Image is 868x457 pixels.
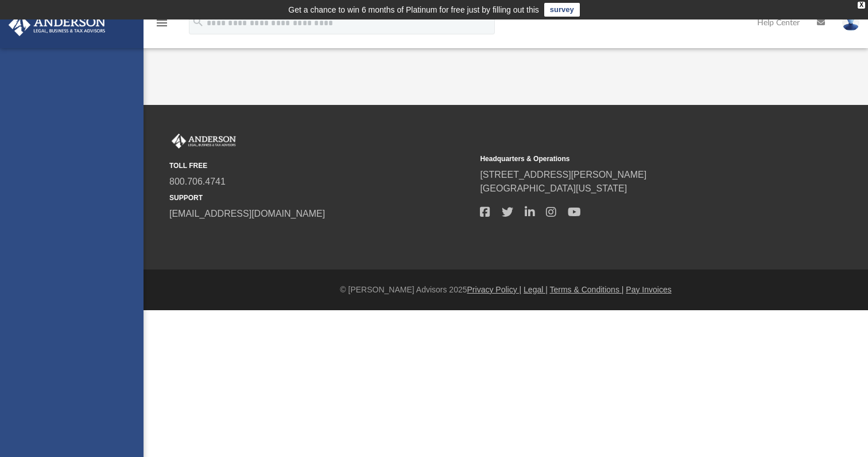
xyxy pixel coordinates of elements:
a: Terms & Conditions | [550,285,624,294]
img: User Pic [842,14,859,31]
a: [EMAIL_ADDRESS][DOMAIN_NAME] [169,209,325,218]
small: SUPPORT [169,193,472,203]
i: search [192,15,204,28]
small: Headquarters & Operations [480,154,782,164]
img: Anderson Advisors Platinum Portal [5,14,109,36]
a: survey [544,3,580,17]
div: close [858,2,865,9]
a: [STREET_ADDRESS][PERSON_NAME] [480,170,646,179]
div: © [PERSON_NAME] Advisors 2025 [144,284,868,296]
a: Legal | [524,285,548,294]
a: 800.706.4741 [169,177,226,186]
img: Anderson Advisors Platinum Portal [169,134,238,149]
a: menu [155,22,169,30]
i: menu [155,16,169,30]
a: [GEOGRAPHIC_DATA][US_STATE] [480,183,627,193]
small: TOLL FREE [169,161,472,171]
a: Pay Invoices [626,285,671,294]
div: Get a chance to win 6 months of Platinum for free just by filling out this [288,3,539,17]
a: Privacy Policy | [467,285,522,294]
